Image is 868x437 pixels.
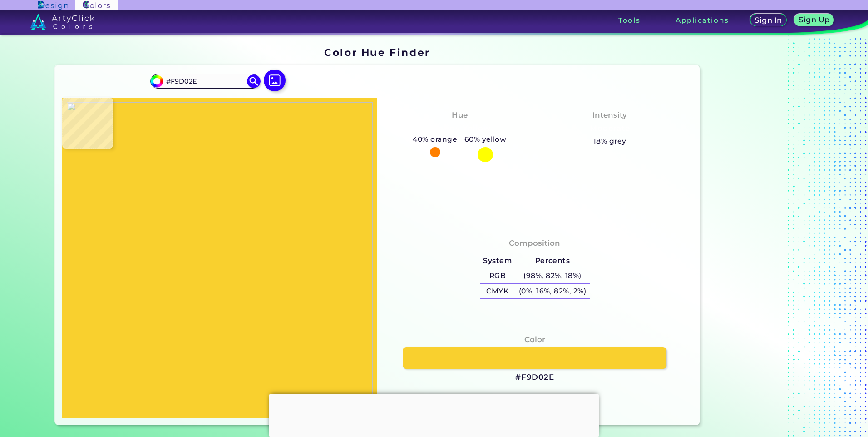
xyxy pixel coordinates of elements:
a: Sign In [750,14,787,26]
img: icon search [247,74,261,88]
h5: Percents [515,253,590,268]
iframe: Advertisement [703,44,817,429]
h4: Hue [452,109,468,122]
iframe: Advertisement [269,394,599,435]
h3: Orangy Yellow [425,123,494,134]
h4: Composition [509,237,560,250]
h5: (98%, 82%, 18%) [515,268,590,283]
h5: Sign In [755,16,782,24]
h4: Intensity [592,109,627,122]
h5: System [480,253,515,268]
h5: (0%, 16%, 82%, 2%) [515,284,590,299]
h4: Color [524,333,545,346]
img: 485fd5ae-4ed9-48f5-93c6-07d12ab1f5f6 [67,102,373,413]
img: icon picture [264,70,286,91]
h1: Color Hue Finder [324,45,430,59]
a: Sign Up [794,14,834,26]
h5: Sign Up [799,16,829,23]
h5: 60% yellow [461,134,510,145]
h5: 18% grey [593,135,626,147]
h3: #F9D02E [515,372,554,383]
h3: Tools [618,17,641,24]
h5: RGB [480,268,515,283]
img: logo_artyclick_colors_white.svg [30,14,94,30]
h3: Moderate [586,123,634,134]
img: ArtyClick Design logo [38,1,68,10]
h5: 40% orange [409,134,461,145]
h3: Applications [676,17,729,24]
input: type color.. [163,75,247,87]
h5: CMYK [480,284,515,299]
